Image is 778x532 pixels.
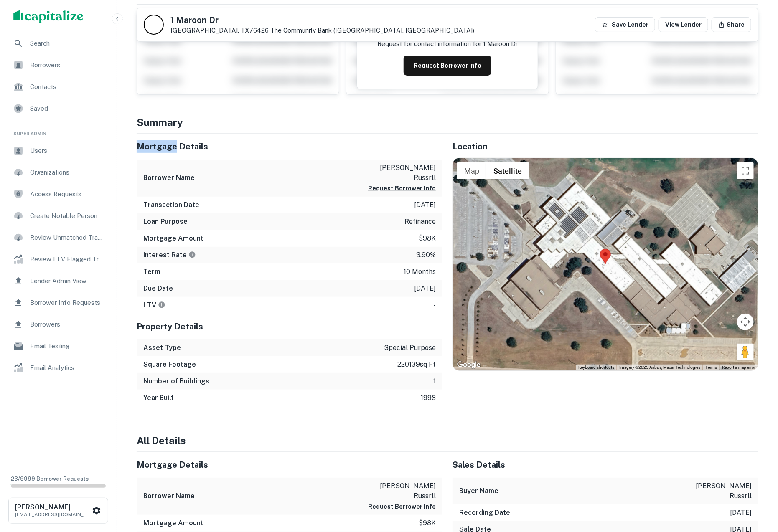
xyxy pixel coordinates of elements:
a: Open this area in Google Maps (opens a new window) [455,360,483,370]
img: capitalize-logo.png [13,10,84,23]
button: Share [712,17,751,32]
h6: [PERSON_NAME] [15,504,90,511]
h6: Square Footage [143,360,196,370]
h5: Mortgage Details [137,459,442,471]
span: Borrowers [30,319,105,329]
div: Borrowers [7,314,110,334]
div: Review LTV Flagged Transactions [7,249,110,269]
h5: Mortgage Details [137,140,442,153]
span: Review Unmatched Transactions [30,233,105,243]
a: Terms (opens in new tab) [705,365,717,370]
button: Map camera controls [737,314,754,330]
p: special purpose [384,343,436,353]
a: Borrowers [7,55,110,75]
li: Super Admin [7,120,110,141]
p: 1 [433,376,436,386]
h4: Summary [137,115,758,130]
button: Request Borrower Info [368,502,436,512]
button: [PERSON_NAME][EMAIL_ADDRESS][DOMAIN_NAME] [8,498,108,524]
h6: Recording Date [459,508,510,518]
button: Toggle fullscreen view [737,162,754,179]
svg: LTVs displayed on the website are for informational purposes only and may be reported incorrectly... [158,301,165,309]
p: [GEOGRAPHIC_DATA], TX76426 [170,27,474,34]
p: [EMAIL_ADDRESS][DOMAIN_NAME] [15,511,90,518]
a: Access Requests [7,184,110,204]
a: Review Unmatched Transactions [7,228,110,248]
h6: Buyer Name [459,486,498,496]
p: - [433,300,436,310]
span: Borrowers [30,60,105,70]
a: Lender Admin View [7,271,110,291]
p: [PERSON_NAME] russrll [361,481,436,501]
h6: Term [143,267,160,277]
iframe: Chat Widget [736,465,778,505]
h5: Sales Details [453,459,758,471]
a: Saved [7,99,110,119]
button: Request Borrower Info [404,56,491,76]
p: [PERSON_NAME] russrll [361,163,436,183]
h6: Borrower Name [143,491,195,501]
span: Imagery ©2025 Airbus, Maxar Technologies [619,365,700,370]
h6: LTV [143,300,165,310]
h6: Due Date [143,284,173,294]
span: Organizations [30,167,105,177]
p: $98k [419,233,436,243]
h6: Mortgage Amount [143,518,203,528]
img: Google [455,360,483,370]
p: [PERSON_NAME] russrll [676,481,752,501]
span: Saved [30,104,105,114]
span: Review LTV Flagged Transactions [30,254,105,264]
p: [DATE] [414,284,436,294]
span: Lender Admin View [30,276,105,286]
a: Search [7,33,110,53]
span: Email Analytics [30,363,105,373]
p: 1998 [421,393,436,403]
h6: Mortgage Amount [143,233,203,243]
button: Request Borrower Info [368,183,436,193]
span: Contacts [30,82,105,92]
h4: All Details [137,433,758,448]
h5: Property Details [137,320,442,333]
svg: The interest rates displayed on the website are for informational purposes only and may be report... [188,251,196,258]
h6: Transaction Date [143,200,199,210]
h6: Borrower Name [143,173,195,183]
h6: Number of Buildings [143,376,209,386]
a: Report a map error [722,365,755,370]
h6: Interest Rate [143,250,196,260]
h5: 1 Maroon Dr [170,16,474,24]
a: Create Notable Person [7,206,110,226]
p: [DATE] [730,508,752,518]
p: $98k [419,518,436,528]
p: [DATE] [414,200,436,210]
a: Email Analytics [7,358,110,378]
h5: Location [453,140,758,153]
button: Save Lender [595,17,655,32]
a: Users [7,141,110,161]
span: Borrower Info Requests [30,298,105,308]
button: Keyboard shortcuts [578,365,614,370]
span: 23 / 9999 Borrower Requests [11,476,89,482]
p: 1 maroon dr [483,39,518,49]
span: Users [30,146,105,156]
h6: Asset Type [143,343,181,353]
a: Email Testing [7,336,110,356]
p: 220139 sq ft [397,360,436,370]
span: Search [30,38,105,48]
div: Contacts [7,77,110,97]
a: View Lender [659,17,708,32]
span: Access Requests [30,189,105,199]
span: Email Testing [30,341,105,351]
button: Drag Pegman onto the map to open Street View [737,344,754,360]
button: Show street map [457,162,486,179]
a: Borrower Info Requests [7,293,110,313]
